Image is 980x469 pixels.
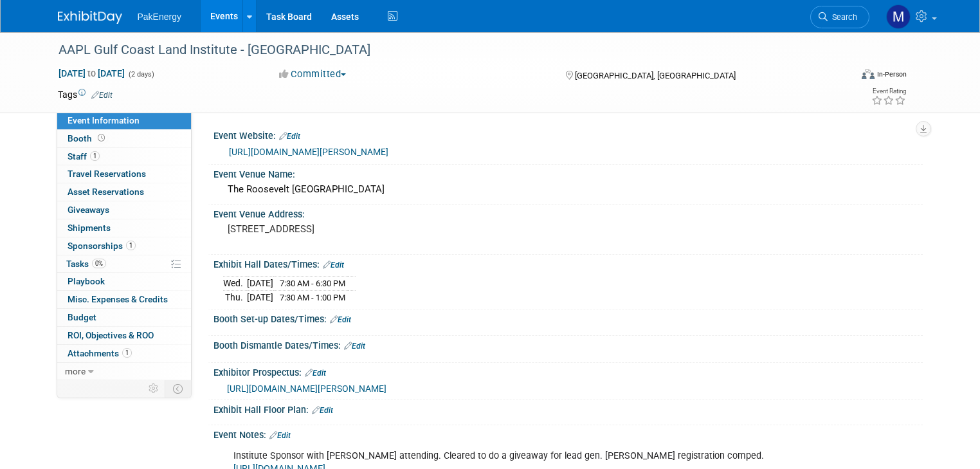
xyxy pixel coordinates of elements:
div: Booth Set-up Dates/Times: [213,309,923,326]
div: Event Website: [213,126,923,143]
a: Sponsorships1 [57,237,191,255]
span: to [86,68,98,78]
pre: [STREET_ADDRESS] [228,223,495,235]
span: [DATE] [DATE] [58,68,125,79]
span: Event Information [68,115,140,125]
a: more [57,363,191,380]
a: Edit [91,91,113,100]
a: Edit [279,132,300,141]
span: more [65,366,86,376]
div: Event Rating [871,88,906,95]
div: The Roosevelt [GEOGRAPHIC_DATA] [223,179,913,199]
span: Budget [68,312,96,322]
a: Edit [323,261,344,270]
span: Booth [68,133,107,143]
td: [DATE] [247,277,273,291]
a: [URL][DOMAIN_NAME][PERSON_NAME] [227,383,386,394]
span: Playbook [68,276,105,286]
a: [URL][DOMAIN_NAME][PERSON_NAME] [229,147,388,157]
a: Attachments1 [57,345,191,362]
span: Giveaways [68,205,109,215]
a: Edit [344,342,365,351]
span: Asset Reservations [68,187,144,197]
span: 7:30 AM - 1:00 PM [280,293,345,302]
td: [DATE] [247,291,273,304]
span: 7:30 AM - 6:30 PM [280,279,345,288]
a: Booth [57,130,191,147]
img: Mary Walker [886,5,911,29]
a: Shipments [57,219,191,237]
a: Staff1 [57,148,191,165]
a: Edit [269,431,291,440]
a: Misc. Expenses & Credits [57,291,191,308]
div: AAPL Gulf Coast Land Institute - [GEOGRAPHIC_DATA] [54,39,835,62]
span: Misc. Expenses & Credits [68,294,168,304]
a: Giveaways [57,201,191,219]
div: Event Venue Name: [213,165,923,181]
a: Tasks0% [57,255,191,273]
a: Search [810,6,869,28]
span: (2 days) [127,70,154,78]
a: Edit [305,369,326,378]
span: Staff [68,151,100,161]
span: Shipments [68,223,111,233]
span: Attachments [68,348,132,358]
div: Exhibit Hall Dates/Times: [213,255,923,271]
div: Exhibit Hall Floor Plan: [213,400,923,417]
span: Travel Reservations [68,169,146,179]
img: Format-Inperson.png [862,69,875,79]
div: Event Format [781,67,907,86]
td: Wed. [223,277,247,291]
button: Committed [275,68,351,81]
td: Personalize Event Tab Strip [143,380,165,397]
span: 1 [122,348,132,358]
a: Playbook [57,273,191,290]
td: Tags [58,88,113,101]
span: Tasks [66,259,106,269]
span: Booth not reserved yet [95,133,107,143]
a: ROI, Objectives & ROO [57,327,191,344]
div: Booth Dismantle Dates/Times: [213,336,923,353]
span: Sponsorships [68,241,136,251]
a: Travel Reservations [57,165,191,183]
td: Thu. [223,291,247,304]
span: 0% [92,259,106,268]
span: 1 [90,151,100,161]
a: Asset Reservations [57,183,191,201]
span: ROI, Objectives & ROO [68,330,154,340]
a: Edit [312,406,333,415]
div: In-Person [876,69,907,79]
div: Event Notes: [213,425,923,442]
a: Edit [330,315,351,324]
span: PakEnergy [138,12,181,22]
img: ExhibitDay [58,11,122,24]
a: Event Information [57,112,191,129]
div: Exhibitor Prospectus: [213,363,923,380]
td: Toggle Event Tabs [165,380,191,397]
div: Event Venue Address: [213,205,923,221]
span: Search [828,12,857,22]
span: 1 [126,241,136,250]
span: [GEOGRAPHIC_DATA], [GEOGRAPHIC_DATA] [575,71,736,80]
a: Budget [57,309,191,326]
